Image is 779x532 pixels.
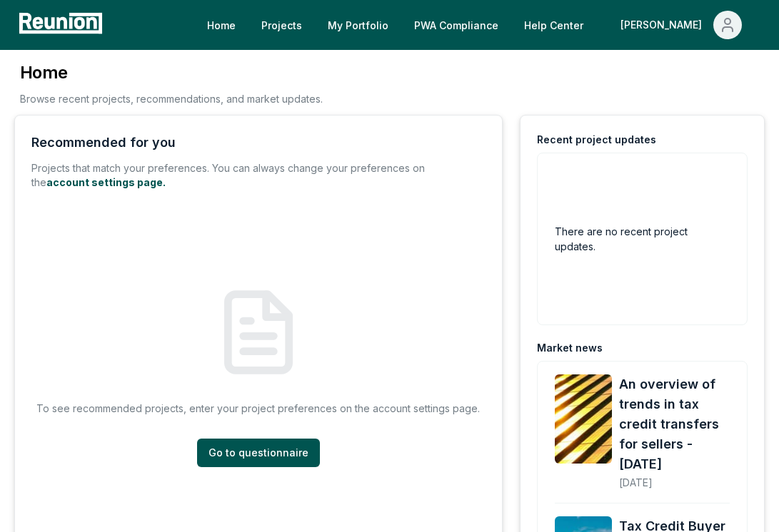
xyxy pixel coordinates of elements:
a: An overview of trends in tax credit transfers for sellers - September 2025 [555,374,612,490]
p: Browse recent projects, recommendations, and market updates. [20,91,323,106]
a: Help Center [513,11,595,39]
div: [PERSON_NAME] [620,11,708,39]
a: My Portfolio [316,11,400,39]
div: Market news [537,341,603,355]
nav: Main [196,11,765,39]
a: Home [196,11,247,39]
img: An overview of trends in tax credit transfers for sellers - September 2025 [555,374,612,464]
span: Projects that match your preferences. You can always change your preferences on the [31,162,425,188]
a: Go to questionnaire [197,439,320,467]
a: account settings page. [46,176,166,188]
button: [PERSON_NAME] [609,11,753,39]
div: [DATE] [619,465,730,490]
a: Projects [250,11,313,39]
p: To see recommended projects, enter your project preferences on the account settings page. [36,401,480,416]
h3: Home [20,61,323,84]
a: PWA Compliance [403,11,510,39]
h2: There are no recent project updates. [555,224,730,254]
div: Recommended for you [31,133,176,153]
a: An overview of trends in tax credit transfers for sellers - [DATE] [619,374,730,474]
div: Recent project updates [537,133,656,147]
